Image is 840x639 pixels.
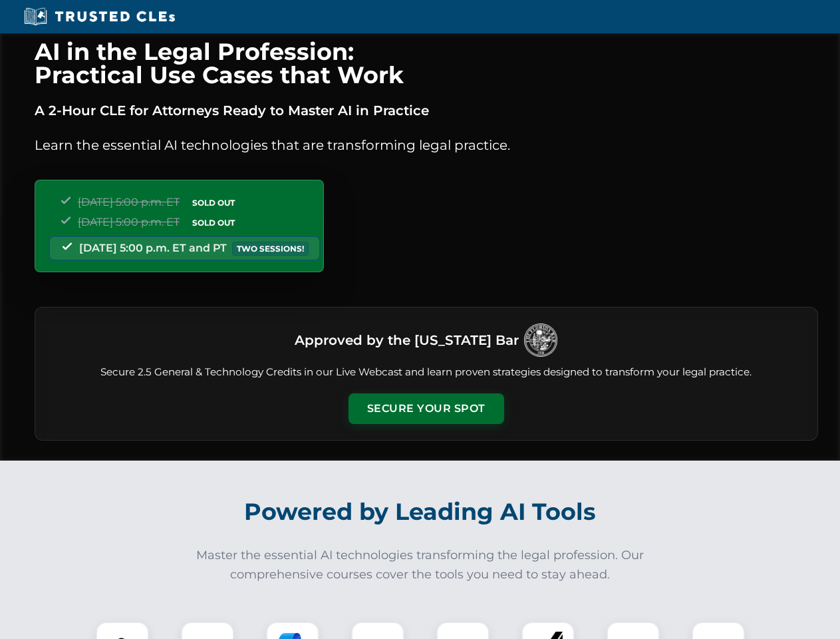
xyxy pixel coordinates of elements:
p: A 2-Hour CLE for Attorneys Ready to Master AI in Practice [35,100,818,121]
span: SOLD OUT [188,216,239,230]
button: Secure Your Spot [349,393,504,424]
img: Trusted CLEs [20,7,179,27]
h3: Approved by the [US_STATE] Bar [295,328,519,352]
span: SOLD OUT [188,196,239,210]
p: Learn the essential AI technologies that are transforming legal practice. [35,134,818,156]
p: Secure 2.5 General & Technology Credits in our Live Webcast and learn proven strategies designed ... [51,365,801,380]
h2: Powered by Leading AI Tools [52,489,789,535]
img: Logo [524,323,557,357]
h1: AI in the Legal Profession: Practical Use Cases that Work [35,40,818,87]
p: Master the essential AI technologies transforming the legal profession. Our comprehensive courses... [188,546,653,584]
span: [DATE] 5:00 p.m. ET [78,216,180,228]
span: [DATE] 5:00 p.m. ET [78,196,180,208]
